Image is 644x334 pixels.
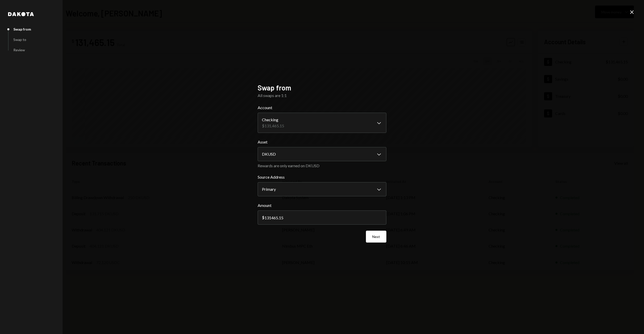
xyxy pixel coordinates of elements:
div: All swaps are 1:1 [258,92,386,99]
div: Swap from [13,27,31,31]
div: $ [262,215,264,220]
label: Account [258,105,386,111]
label: Asset [258,139,386,145]
label: Amount [258,202,386,208]
input: 0.00 [258,210,386,225]
div: Review [13,48,25,52]
div: Rewards are only earned on DKUSD [258,163,386,168]
div: Swap to [13,37,26,42]
label: Source Address [258,174,386,180]
button: Next [366,231,386,243]
button: Asset [258,147,386,161]
button: Account [258,113,386,133]
h2: Swap from [258,83,386,93]
button: Source Address [258,182,386,196]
